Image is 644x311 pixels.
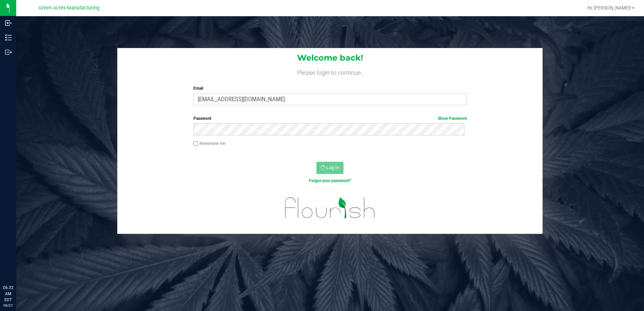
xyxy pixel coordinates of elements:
[309,178,351,183] a: Forgot your password?
[326,165,339,170] span: Log In
[316,162,343,174] button: Log In
[3,285,13,303] p: 06:32 AM EDT
[5,34,12,41] inline-svg: Inventory
[587,5,631,10] span: Hi, [PERSON_NAME]!
[117,53,543,62] h1: Welcome back!
[39,5,99,11] span: Green Acres Manufacturing
[438,116,467,121] a: Show Password
[3,303,13,308] p: 08/27
[193,141,198,146] input: Remember me
[193,85,467,91] label: Email
[117,68,543,76] h4: Please login to continue.
[5,49,12,55] inline-svg: Outbound
[277,191,383,225] img: flourish_logo.svg
[5,20,12,26] inline-svg: Inbound
[193,140,225,147] label: Remember me
[193,116,211,121] span: Password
